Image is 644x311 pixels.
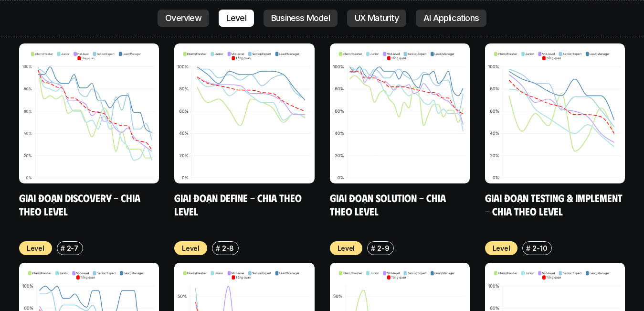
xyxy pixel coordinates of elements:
h6: # [371,245,375,252]
p: UX Maturity [355,13,399,23]
p: 2-9 [377,243,389,253]
p: Overview [165,13,201,23]
p: Level [493,243,510,253]
a: Giai đoạn Testing & Implement - Chia theo Level [485,191,625,217]
a: Level [219,10,254,27]
p: Level [27,243,44,253]
h6: # [61,245,65,252]
h6: # [216,245,220,252]
a: Overview [158,10,209,27]
a: Giai đoạn Define - Chia theo Level [174,191,304,217]
a: Business Model [264,10,338,27]
p: Level [338,243,355,253]
p: 2-7 [67,243,78,253]
p: Business Model [271,13,330,23]
a: Giai đoạn Solution - Chia theo Level [330,191,448,217]
h6: # [526,245,530,252]
p: 2-10 [532,243,547,253]
a: UX Maturity [347,10,406,27]
p: AI Applications [423,13,479,23]
p: Level [226,13,246,23]
a: Giai đoạn Discovery - Chia theo Level [19,191,143,217]
p: 2-8 [222,243,234,253]
a: AI Applications [416,10,486,27]
p: Level [182,243,200,253]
